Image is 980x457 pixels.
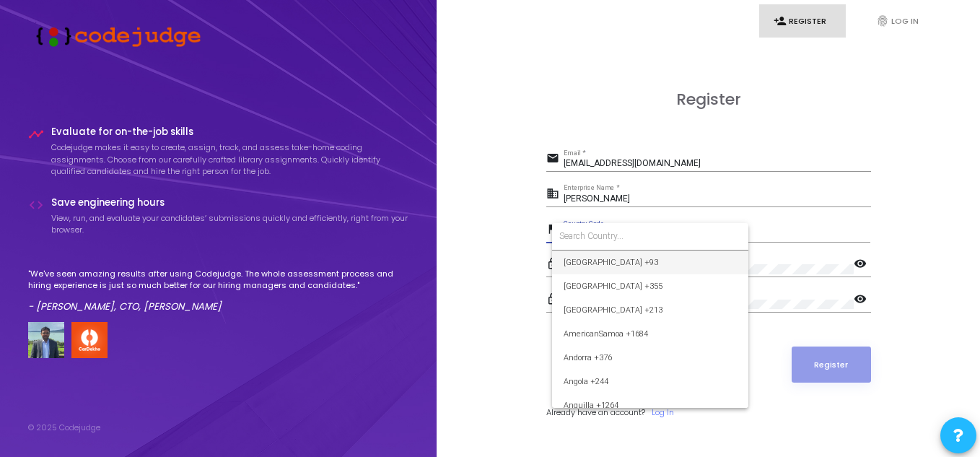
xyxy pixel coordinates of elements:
[564,370,737,393] span: Angola +244
[564,322,737,346] span: AmericanSamoa +1684
[564,251,737,274] span: [GEOGRAPHIC_DATA] +93
[564,274,737,298] span: [GEOGRAPHIC_DATA] +355
[564,346,737,370] span: Andorra +376
[564,298,737,322] span: [GEOGRAPHIC_DATA] +213
[559,230,741,243] input: Search Country...
[564,393,737,417] span: Anguilla +1264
